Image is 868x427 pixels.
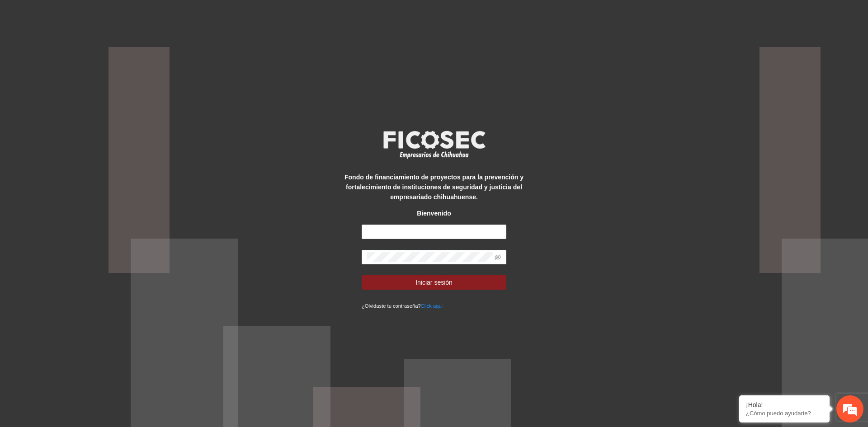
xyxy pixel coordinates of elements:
div: ¡Hola! [746,401,823,408]
strong: Bienvenido [417,210,451,217]
p: ¿Cómo puedo ayudarte? [746,410,823,417]
strong: Fondo de financiamiento de proyectos para la prevención y fortalecimiento de instituciones de seg... [344,174,524,201]
span: eye-invisible [495,254,501,260]
small: ¿Olvidaste tu contraseña? [362,303,443,309]
a: Click aqui [421,303,443,309]
button: Iniciar sesión [362,275,506,290]
img: logo [377,128,491,161]
span: Iniciar sesión [415,277,453,287]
